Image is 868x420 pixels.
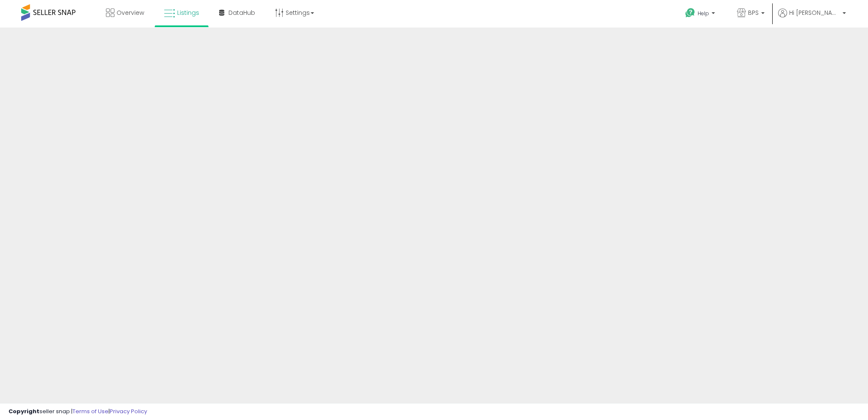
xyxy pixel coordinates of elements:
[177,8,199,17] span: Listings
[698,10,709,17] span: Help
[117,8,144,17] span: Overview
[748,8,759,17] span: BPS
[685,8,696,18] i: Get Help
[789,8,840,17] span: Hi [PERSON_NAME]
[228,8,255,17] span: DataHub
[679,1,723,28] a: Help
[778,8,846,28] a: Hi [PERSON_NAME]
